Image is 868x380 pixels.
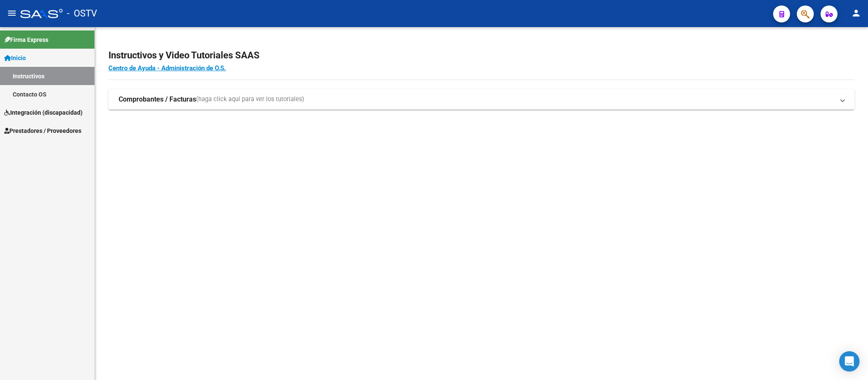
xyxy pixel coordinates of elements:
[4,126,81,135] span: Prestadores / Proveedores
[196,95,304,104] span: (haga click aquí para ver los tutoriales)
[4,53,26,63] span: Inicio
[108,64,226,72] a: Centro de Ayuda - Administración de O.S.
[108,47,854,63] h2: Instructivos y Video Tutoriales SAAS
[4,35,48,44] span: Firma Express
[851,8,861,18] mat-icon: person
[67,4,97,23] span: - OSTV
[119,95,196,104] strong: Comprobantes / Facturas
[839,351,860,372] div: Open Intercom Messenger
[4,108,83,117] span: Integración (discapacidad)
[7,8,17,18] mat-icon: menu
[108,89,854,110] mat-expansion-panel-header: Comprobantes / Facturas(haga click aquí para ver los tutoriales)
